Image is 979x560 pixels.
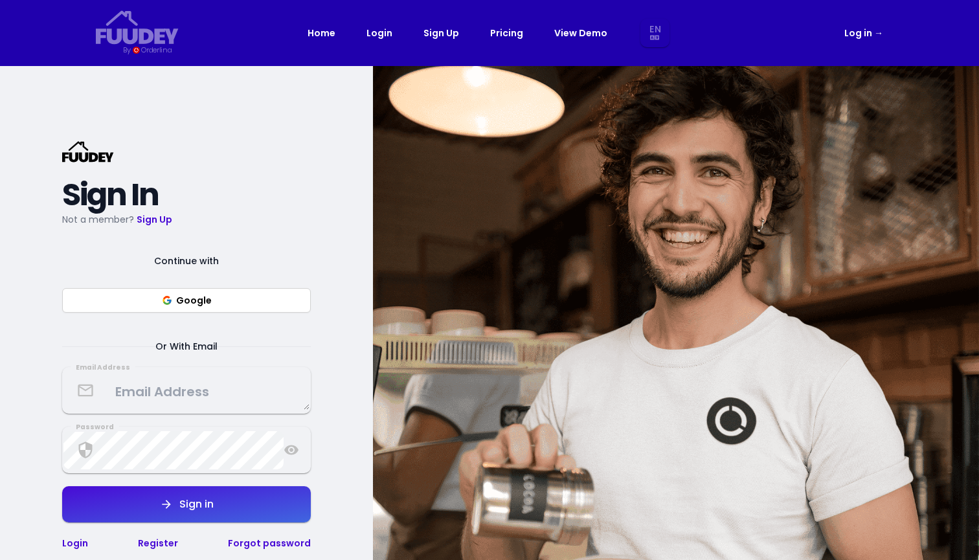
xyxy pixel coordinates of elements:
p: Not a member? [62,212,311,227]
span: → [874,27,883,39]
a: Home [308,25,335,41]
button: Google [62,288,311,313]
a: Log in [844,25,883,41]
a: Pricing [490,25,523,41]
div: Orderlina [141,45,172,56]
button: Sign in [62,486,311,522]
div: Password [71,422,119,432]
div: Sign in [173,499,214,510]
div: By [123,45,130,56]
div: Email Address [71,363,135,373]
a: Login [62,537,88,550]
a: View Demo [554,25,607,41]
a: Sign Up [423,25,459,41]
a: Forgot password [228,537,311,550]
a: Login [366,25,392,41]
a: Sign Up [137,213,172,226]
span: Or With Email [140,339,233,354]
h2: Sign In [62,183,311,207]
a: Register [138,537,178,550]
span: Continue with [139,253,234,269]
